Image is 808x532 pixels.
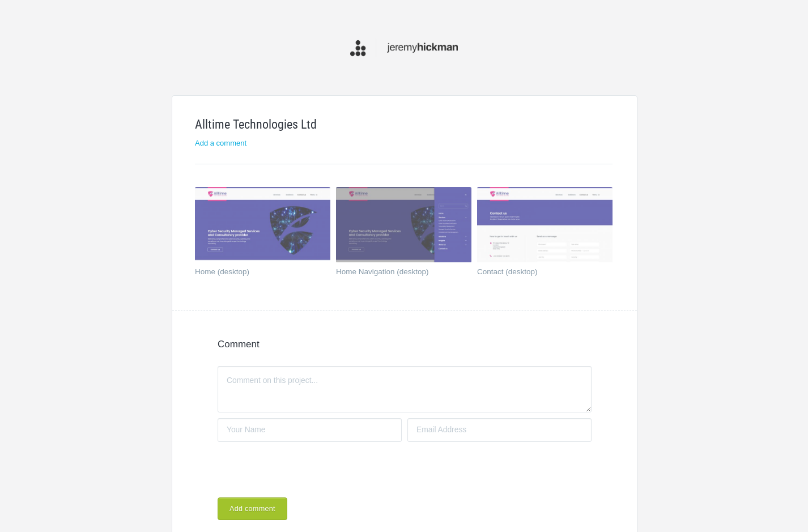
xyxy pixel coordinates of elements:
iframe: reCAPTCHA [218,448,390,492]
h1: Alltime Technologies Ltd [195,118,613,131]
input: Email Address [407,418,592,442]
img: jeremyhickman_d6u0j0_thumb.jpg [336,187,471,263]
button: Add comment [218,497,287,520]
a: Contact (desktop) [477,268,599,279]
a: Add a comment [195,139,246,147]
img: jeremyhickman_f7cxw4_thumb.jpg [477,187,613,263]
h4: Comment [218,339,592,349]
a: Home Navigation (desktop) [336,268,458,279]
a: Home (desktop) [195,268,317,279]
input: Your Name [218,418,402,442]
img: jeremyhickman_etvhvt_thumb.jpg [195,187,330,263]
img: jeremyhickman-logo_20211012012317.png [350,37,458,59]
